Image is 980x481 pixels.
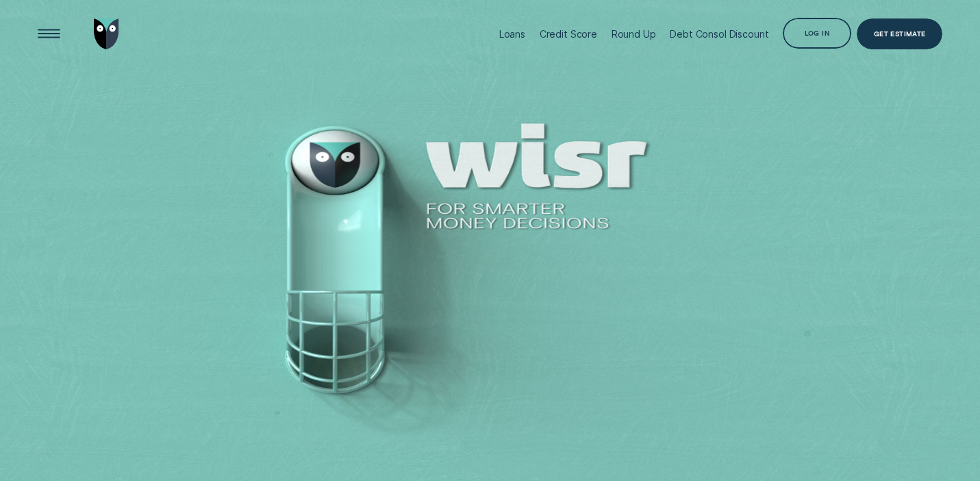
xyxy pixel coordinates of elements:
[540,28,597,40] div: Credit Score
[499,28,525,40] div: Loans
[670,28,768,40] div: Debt Consol Discount
[34,18,64,49] button: Open Menu
[783,18,851,49] button: Log in
[612,28,656,40] div: Round Up
[857,18,942,49] a: Get Estimate
[94,18,119,49] img: Wisr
